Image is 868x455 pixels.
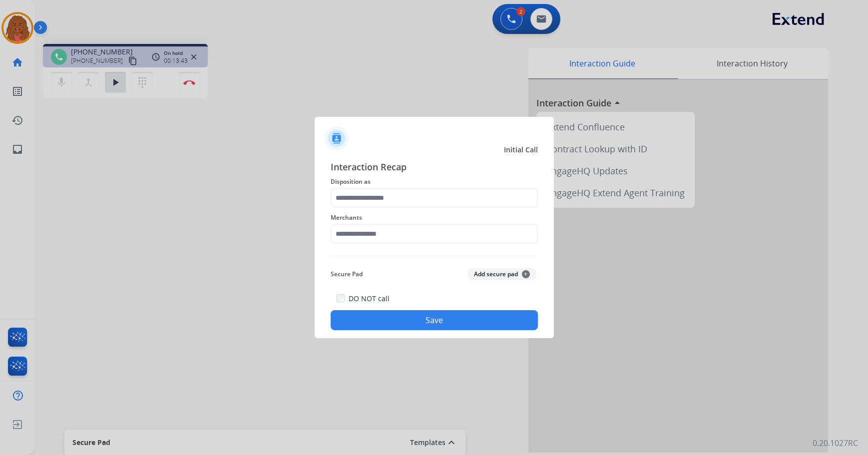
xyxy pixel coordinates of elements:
[504,145,538,155] span: Initial Call
[331,160,538,176] span: Interaction Recap
[331,212,538,224] span: Merchants
[522,270,530,278] span: +
[468,268,536,280] button: Add secure pad+
[331,310,538,330] button: Save
[813,437,858,449] p: 0.20.1027RC
[331,256,538,256] img: contact-recap-line.svg
[331,176,538,188] span: Disposition as
[349,294,390,304] label: DO NOT call
[331,268,363,280] span: Secure Pad
[325,126,349,150] img: contactIcon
